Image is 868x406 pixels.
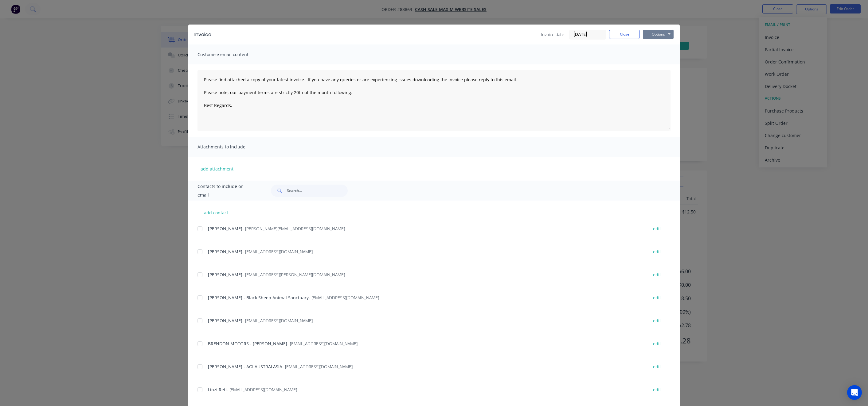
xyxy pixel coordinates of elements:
[609,30,640,39] button: Close
[242,272,345,278] span: - [EMAIL_ADDRESS][PERSON_NAME][DOMAIN_NAME]
[649,362,665,371] button: edit
[541,31,564,38] span: Invoice date
[287,185,348,197] input: Search...
[287,341,358,347] span: - [EMAIL_ADDRESS][DOMAIN_NAME]
[309,295,379,301] span: - [EMAIL_ADDRESS][DOMAIN_NAME]
[208,341,287,347] span: BRENDON MOTORS - [PERSON_NAME]
[847,385,862,400] div: Open Intercom Messenger
[649,385,665,394] button: edit
[208,295,309,301] span: [PERSON_NAME] - Black Sheep Animal Sanctuary
[197,70,671,131] textarea: Please find attached a copy of your latest invoice. If you have any queries or are experiencing i...
[197,208,234,217] button: add contact
[197,182,256,199] span: Contacts to include on email
[649,247,665,256] button: edit
[208,249,242,255] span: [PERSON_NAME]
[242,318,313,324] span: - [EMAIL_ADDRESS][DOMAIN_NAME]
[649,270,665,279] button: edit
[208,272,242,278] span: [PERSON_NAME]
[227,387,297,393] span: - [EMAIL_ADDRESS][DOMAIN_NAME]
[649,339,665,348] button: edit
[649,224,665,233] button: edit
[194,31,211,38] div: Invoice
[197,143,265,151] span: Attachments to include
[242,226,345,232] span: - [PERSON_NAME][EMAIL_ADDRESS][DOMAIN_NAME]
[649,316,665,325] button: edit
[197,164,237,173] button: add attachment
[643,30,674,39] button: Options
[197,50,265,59] span: Customise email content
[208,387,227,393] span: Linzi Reti
[649,293,665,302] button: edit
[208,318,242,324] span: [PERSON_NAME]
[242,249,313,255] span: - [EMAIL_ADDRESS][DOMAIN_NAME]
[208,364,282,370] span: [PERSON_NAME] - AGI AUSTRALASIA
[208,226,242,232] span: [PERSON_NAME]
[282,364,353,370] span: - [EMAIL_ADDRESS][DOMAIN_NAME]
